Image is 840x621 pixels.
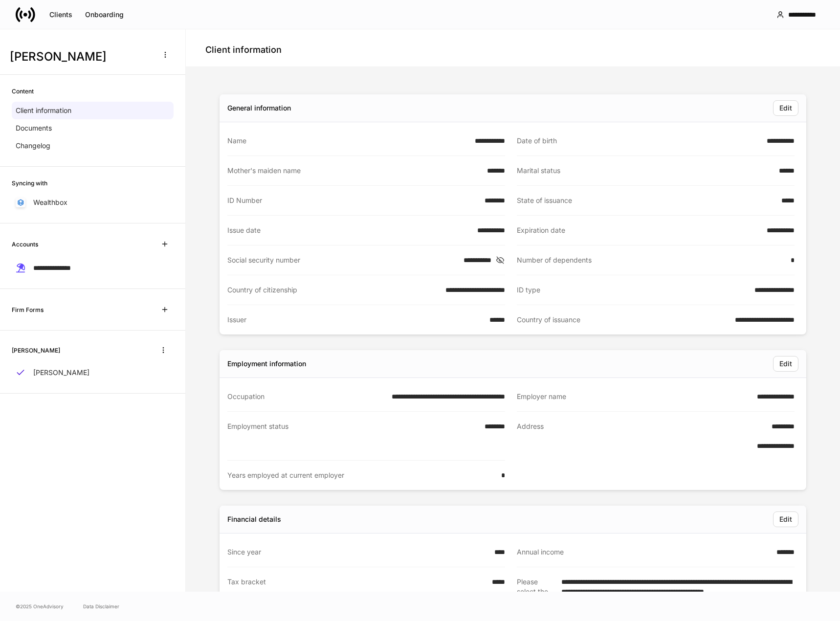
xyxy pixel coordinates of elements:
[773,356,798,372] button: Edit
[83,602,119,610] a: Data Disclaimer
[517,315,729,325] div: Country of issuance
[227,547,488,557] div: Since year
[10,49,151,65] h3: [PERSON_NAME]
[517,285,749,295] div: ID type
[16,106,71,115] p: Client information
[12,240,38,249] h6: Accounts
[33,198,67,207] p: Wealthbox
[16,141,50,151] p: Changelog
[12,194,174,211] a: Wealthbox
[517,136,761,146] div: Date of birth
[227,136,469,146] div: Name
[517,225,761,235] div: Expiration date
[227,470,495,480] div: Years employed at current employer
[16,602,64,610] span: © 2025 OneAdvisory
[227,392,386,401] div: Occupation
[517,392,751,401] div: Employer name
[227,196,479,205] div: ID Number
[227,166,481,176] div: Mother's maiden name
[227,514,281,524] div: Financial details
[12,178,47,188] h6: Syncing with
[227,255,458,265] div: Social security number
[12,102,174,119] a: Client information
[227,285,440,295] div: Country of citizenship
[79,7,130,22] button: Onboarding
[43,7,79,22] button: Clients
[227,359,306,369] div: Employment information
[227,103,291,113] div: General information
[779,360,792,367] div: Edit
[12,364,174,381] a: [PERSON_NAME]
[517,547,771,557] div: Annual income
[779,516,792,523] div: Edit
[227,225,471,235] div: Issue date
[85,11,124,18] div: Onboarding
[517,255,785,265] div: Number of dependents
[12,305,44,314] h6: Firm Forms
[517,166,773,176] div: Marital status
[773,100,798,116] button: Edit
[12,87,34,96] h6: Content
[16,123,52,133] p: Documents
[12,137,174,155] a: Changelog
[33,368,89,377] p: [PERSON_NAME]
[517,421,751,451] div: Address
[49,11,72,18] div: Clients
[227,421,479,450] div: Employment status
[12,119,174,137] a: Documents
[12,346,60,355] h6: [PERSON_NAME]
[205,44,282,56] h4: Client information
[779,105,792,111] div: Edit
[227,315,484,325] div: Issuer
[773,511,798,527] button: Edit
[517,196,775,205] div: State of issuance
